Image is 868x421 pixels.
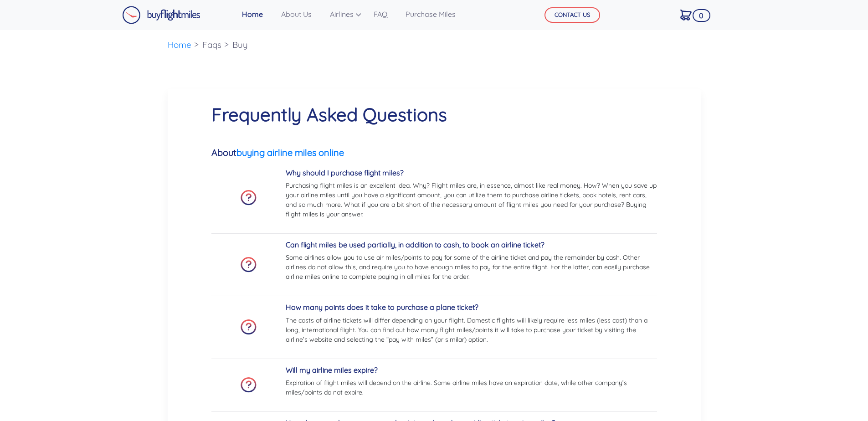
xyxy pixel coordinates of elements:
[286,303,657,312] h5: How many points does it take to purchase a plane ticket?
[286,169,657,177] h5: Why should I purchase flight miles?
[236,147,344,158] a: buying airline miles online
[211,103,657,125] h1: Frequently Asked Questions
[286,378,657,397] p: Expiration of flight miles will depend on the airline. Some airline miles have an expiration date...
[241,257,257,272] img: faq-icon.png
[680,10,692,21] img: Cart
[326,5,359,23] a: Airlines
[286,366,657,375] h5: Will my airline miles expire?
[122,6,200,24] img: Buy Flight Miles Logo
[122,4,200,26] a: Buy Flight Miles Logo
[277,5,315,23] a: About Us
[693,9,710,22] span: 0
[286,241,657,249] h5: Can flight miles be used partially, in addition to cash, to book an airline ticket?
[677,5,695,24] a: 0
[211,147,657,158] h5: About
[370,5,391,23] a: FAQ
[228,30,252,60] li: Buy
[402,5,459,23] a: Purchase Miles
[286,253,657,282] p: Some airlines allow you to use air miles/points to pay for some of the airline ticket and pay the...
[168,39,191,50] a: Home
[198,30,226,60] li: Faqs
[544,7,600,23] button: CONTACT US
[241,319,257,335] img: faq-icon.png
[241,190,257,205] img: faq-icon.png
[238,5,267,23] a: Home
[241,377,257,393] img: faq-icon.png
[286,316,657,344] p: The costs of airline tickets will differ depending on your flight. Domestic flights will likely r...
[286,181,657,219] p: Purchasing flight miles is an excellent idea. Why? Flight miles are, in essence, almost like real...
